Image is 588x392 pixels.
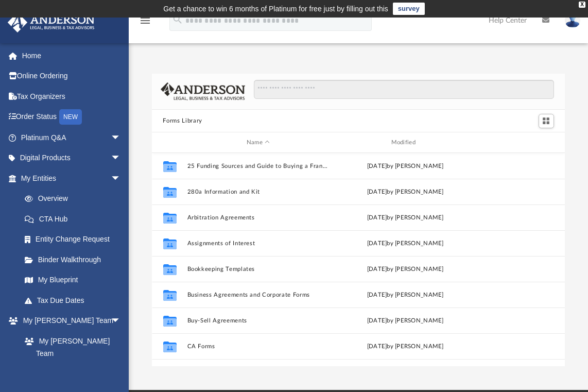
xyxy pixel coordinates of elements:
span: arrow_drop_down [111,148,131,169]
i: search [172,14,183,25]
a: Digital Productsarrow_drop_down [7,148,136,168]
a: Tax Organizers [7,86,136,107]
button: Bookkeeping Templates [187,266,330,272]
button: Arbitration Agreements [187,214,330,221]
button: CA Forms [187,343,330,350]
button: Business Agreements and Corporate Forms [187,292,330,298]
a: Tax Due Dates [14,290,136,311]
div: [DATE] by [PERSON_NAME] [334,213,476,223]
a: Binder Walkthrough [14,249,136,270]
img: User Pic [565,13,580,28]
img: Anderson Advisors Platinum Portal [5,12,98,32]
div: [DATE] by [PERSON_NAME] [334,316,476,326]
button: 280a Information and Kit [187,189,330,195]
span: arrow_drop_down [111,127,131,148]
a: My [PERSON_NAME] Team [14,331,126,364]
a: CTA Hub [14,209,136,229]
a: Overview [14,189,136,209]
div: Get a chance to win 6 months of Platinum for free just by filling out this [163,3,388,15]
button: Switch to Grid View [539,114,554,128]
div: NEW [59,109,82,125]
span: arrow_drop_down [111,168,131,189]
div: [DATE] by [PERSON_NAME] [334,188,476,197]
div: id [481,138,553,147]
a: Order StatusNEW [7,107,136,128]
button: 25 Funding Sources and Guide to Buying a Franchise [187,163,330,169]
div: Name [186,138,329,147]
a: Entity Change Request [14,229,136,250]
div: grid [152,153,565,367]
a: survey [393,3,425,15]
a: menu [139,20,151,27]
div: [DATE] by [PERSON_NAME] [334,162,476,171]
div: [DATE] by [PERSON_NAME] [334,291,476,300]
input: Search files and folders [254,80,554,99]
button: Assignments of Interest [187,240,330,247]
div: id [156,138,182,147]
div: [DATE] by [PERSON_NAME] [334,342,476,351]
button: Forms Library [163,116,202,126]
a: Home [7,45,136,66]
a: Platinum Q&Aarrow_drop_down [7,127,136,148]
div: [DATE] by [PERSON_NAME] [334,265,476,274]
a: Online Ordering [7,66,136,87]
i: menu [139,14,151,27]
a: My Blueprint [14,270,131,291]
div: Modified [334,138,476,147]
a: My Entitiesarrow_drop_down [7,168,136,189]
a: My [PERSON_NAME] Teamarrow_drop_down [7,311,131,331]
button: Buy-Sell Agreements [187,317,330,324]
span: arrow_drop_down [111,311,131,332]
div: close [579,2,585,8]
div: [DATE] by [PERSON_NAME] [334,239,476,248]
